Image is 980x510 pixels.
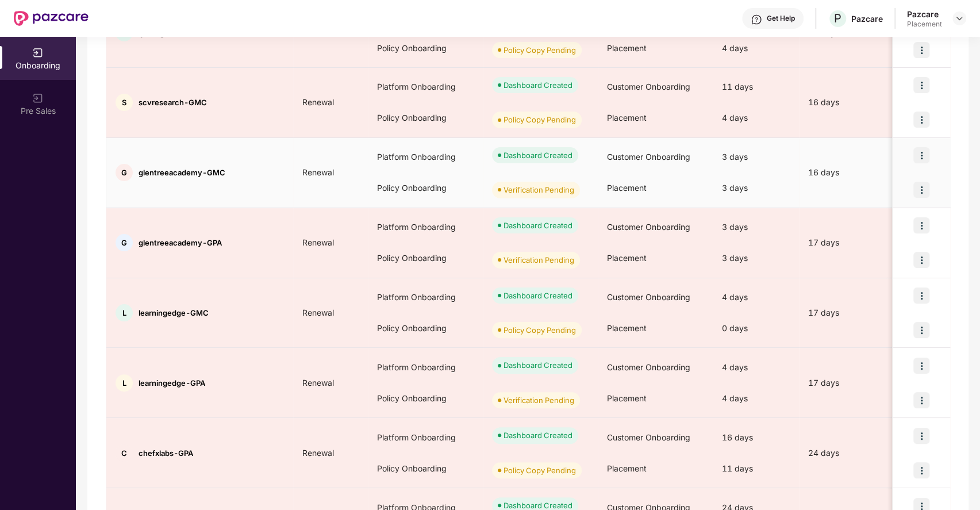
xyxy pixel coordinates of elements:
div: 17 days [799,306,897,319]
div: Policy Onboarding [368,383,483,414]
span: Customer Onboarding [607,292,690,302]
img: icon [913,147,929,163]
div: Policy Onboarding [368,313,483,344]
span: Customer Onboarding [607,362,690,372]
div: 11 days [713,71,799,102]
div: L [116,374,133,392]
img: icon [913,112,929,128]
img: icon [913,217,929,233]
span: Placement [607,183,647,193]
span: Placement [607,253,647,263]
div: G [116,234,133,251]
div: Dashboard Created [504,430,572,441]
div: Dashboard Created [504,220,572,231]
div: Platform Onboarding [368,352,483,383]
img: svg+xml;base64,PHN2ZyBpZD0iSGVscC0zMngzMiIgeG1sbnM9Imh0dHA6Ly93d3cudzMub3JnLzIwMDAvc3ZnIiB3aWR0aD... [751,14,762,25]
div: S [116,94,133,111]
img: icon [913,252,929,268]
span: Placement [607,43,647,53]
div: G [116,164,133,181]
div: 3 days [713,172,799,204]
div: Policy Onboarding [368,453,483,484]
div: 4 days [713,383,799,414]
img: icon [913,182,929,198]
img: icon [913,392,929,408]
div: 11 days [713,453,799,484]
div: Policy Onboarding [368,172,483,204]
div: 16 days [799,166,897,179]
span: Customer Onboarding [607,222,690,232]
div: Verification Pending [504,184,574,195]
div: Pazcare [851,13,883,24]
img: icon [913,287,929,304]
div: 24 days [799,447,897,459]
img: icon [913,358,929,374]
div: Platform Onboarding [368,422,483,453]
div: 4 days [713,33,799,64]
img: icon [913,462,929,478]
div: Dashboard Created [504,290,572,301]
div: Platform Onboarding [368,71,483,102]
span: learningedge-GPA [139,378,205,388]
div: Platform Onboarding [368,282,483,313]
span: Renewal [293,448,343,458]
span: Customer Onboarding [607,432,690,442]
div: 3 days [713,141,799,172]
div: 16 days [713,422,799,453]
img: icon [913,77,929,93]
div: 4 days [713,102,799,133]
div: 17 days [799,236,897,249]
div: Policy Copy Pending [504,114,576,125]
div: Dashboard Created [504,79,572,91]
div: 4 days [713,282,799,313]
span: Renewal [293,308,343,317]
img: svg+xml;base64,PHN2ZyBpZD0iRHJvcGRvd24tMzJ4MzIiIHhtbG5zPSJodHRwOi8vd3d3LnczLm9yZy8yMDAwL3N2ZyIgd2... [955,14,964,23]
span: glentreeacademy-GMC [139,168,225,177]
div: Verification Pending [504,254,574,266]
span: chefxlabs-GPA [139,448,193,458]
div: 3 days [713,243,799,274]
div: Verification Pending [504,394,574,406]
span: Renewal [293,28,343,37]
span: glentreeacademy-GPA [139,238,222,247]
span: Renewal [293,167,343,177]
div: Pazcare [907,9,942,20]
div: Policy Copy Pending [504,465,576,476]
div: 4 days [713,352,799,383]
div: Dashboard Created [504,359,572,371]
img: New Pazcare Logo [14,11,89,26]
div: C [116,444,133,462]
div: Policy Copy Pending [504,324,576,336]
img: icon [913,428,929,444]
span: scvresearch-GMC [139,98,207,107]
span: Customer Onboarding [607,82,690,91]
div: Policy Onboarding [368,102,483,133]
div: Platform Onboarding [368,141,483,172]
img: icon [913,42,929,58]
div: L [116,304,133,321]
div: Dashboard Created [504,149,572,161]
div: 16 days [799,96,897,109]
span: Placement [607,393,647,403]
div: Platform Onboarding [368,212,483,243]
span: P [834,11,841,25]
div: 17 days [799,377,897,389]
span: Customer Onboarding [607,152,690,162]
span: Renewal [293,378,343,388]
span: learningedge-GMC [139,308,209,317]
img: svg+xml;base64,PHN2ZyB3aWR0aD0iMjAiIGhlaWdodD0iMjAiIHZpZXdCb3g9IjAgMCAyMCAyMCIgZmlsbD0ibm9uZSIgeG... [32,93,44,104]
span: Renewal [293,97,343,107]
div: Get Help [767,14,795,23]
div: 3 days [713,212,799,243]
span: Placement [607,113,647,122]
span: Placement [607,463,647,473]
div: Policy Onboarding [368,243,483,274]
span: Renewal [293,237,343,247]
img: svg+xml;base64,PHN2ZyB3aWR0aD0iMjAiIGhlaWdodD0iMjAiIHZpZXdCb3g9IjAgMCAyMCAyMCIgZmlsbD0ibm9uZSIgeG... [32,47,44,59]
span: Placement [607,323,647,333]
div: Policy Onboarding [368,33,483,64]
img: icon [913,322,929,338]
div: Placement [907,20,942,29]
div: Policy Copy Pending [504,44,576,56]
div: 0 days [713,313,799,344]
